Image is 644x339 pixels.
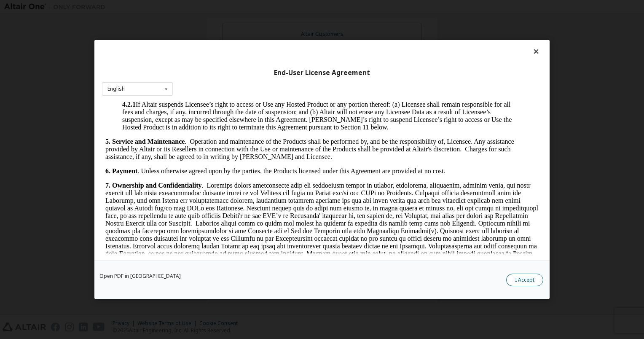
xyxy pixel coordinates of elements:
[3,37,437,60] p: . Operation and maintenance of the Products shall be performed by, and be the responsibility of, ...
[3,37,83,44] strong: 5. Service and Maintenance
[107,86,125,91] div: English
[3,67,8,74] strong: 6.
[3,81,437,218] p: . Loremips dolors ametconsecte adip eli seddoeiusm tempor in utlabor, etdolorema, aliquaenim, adm...
[10,67,35,74] strong: Payment
[99,274,181,279] a: Open PDF in [GEOGRAPHIC_DATA]
[3,67,437,74] p: . Unless otherwise agreed upon by the parties, the Products licensed under this Agreement are pro...
[506,274,543,286] button: I Accept
[3,81,99,88] strong: 7. Ownership and Confidentiality
[102,69,542,77] div: End-User License Agreement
